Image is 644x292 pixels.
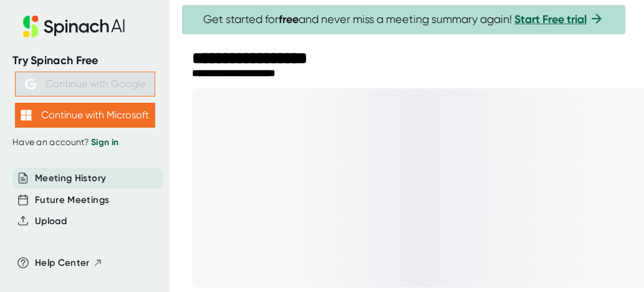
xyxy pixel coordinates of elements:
span: Get started for and never miss a meeting summary again! [203,12,604,27]
img: Aehbyd4JwY73AAAAAElFTkSuQmCC [25,78,36,90]
a: Start Free trial [514,12,587,26]
button: Upload [35,214,67,228]
button: Continue with Microsoft [15,103,155,128]
button: Meeting History [35,171,106,186]
a: Sign in [91,137,118,148]
b: free [279,12,299,26]
button: Future Meetings [35,193,109,207]
span: Help Center [35,256,90,270]
div: Try Spinach Free [12,54,157,68]
div: Have an account? [12,137,157,148]
button: Help Center [35,256,103,270]
button: Continue with Google [15,72,155,97]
